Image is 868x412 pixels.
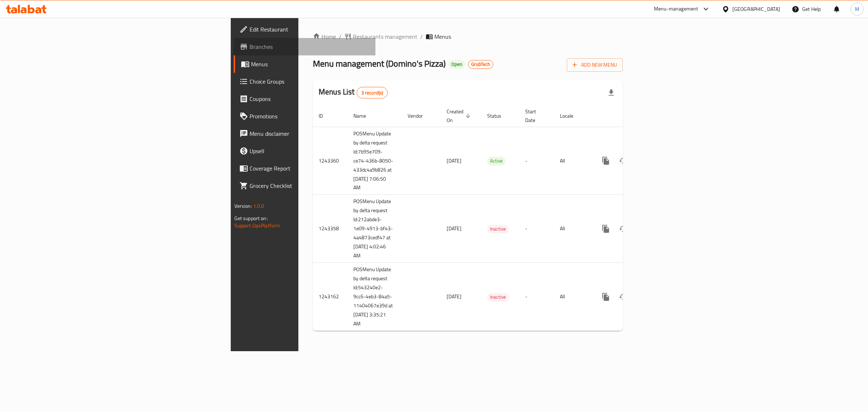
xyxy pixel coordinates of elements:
button: more [597,152,614,169]
h2: Menus List [319,87,388,98]
div: Inactive [487,225,509,234]
table: enhanced table [313,105,672,331]
button: Change Status [614,152,632,169]
span: Upsell [250,147,370,155]
button: Change Status [614,220,632,237]
span: Grocery Checklist [250,181,370,190]
a: Restaurants management [344,32,417,41]
span: Promotions [250,112,370,121]
span: Coupons [250,94,370,103]
button: more [597,288,614,306]
th: Actions [591,105,672,127]
span: Menus [251,60,370,68]
td: All [554,127,591,195]
span: ID [319,112,332,120]
button: Add New Menu [567,58,623,72]
span: Vendor [408,112,432,120]
span: [DATE] [447,292,461,301]
td: - [519,195,554,263]
td: All [554,195,591,263]
span: Created On [447,107,473,125]
span: [DATE] [447,156,461,165]
a: Upsell [234,142,376,160]
span: Status [487,112,511,120]
span: Menus [434,32,451,41]
div: [GEOGRAPHIC_DATA] [732,5,780,13]
div: Inactive [487,293,509,302]
a: Support.OpsPlatform [234,221,280,230]
a: Menu disclaimer [234,125,376,142]
div: Active [487,157,506,165]
span: Add New Menu [573,60,617,70]
span: Choice Groups [250,77,370,86]
span: Locale [560,112,583,120]
span: Branches [250,42,370,51]
span: Get support on: [234,214,268,223]
span: [DATE] [447,224,461,233]
nav: breadcrumb [313,32,623,41]
span: Inactive [487,293,509,301]
span: Start Date [525,107,545,125]
div: Open [448,60,465,69]
span: Inactive [487,225,509,233]
a: Coverage Report [234,160,376,177]
span: Menu management ( Domino's Pizza ) [313,55,446,72]
span: Restaurants management [353,32,417,41]
span: Coverage Report [250,164,370,173]
div: Total records count [357,87,388,98]
span: Version: [234,201,252,211]
span: 3 record(s) [357,89,388,96]
a: Coupons [234,90,376,108]
a: Branches [234,38,376,55]
span: Active [487,157,506,165]
a: Choice Groups [234,73,376,90]
td: - [519,263,554,331]
td: - [519,127,554,195]
button: Change Status [614,288,632,306]
span: M [855,5,859,13]
a: Edit Restaurant [234,21,376,38]
span: Name [353,112,375,120]
span: Open [448,61,465,67]
button: more [597,220,614,237]
span: Edit Restaurant [250,25,370,34]
a: Grocery Checklist [234,177,376,194]
li: / [420,32,423,41]
span: Menu disclaimer [250,129,370,138]
a: Menus [234,55,376,73]
td: All [554,263,591,331]
a: Promotions [234,108,376,125]
span: GrubTech [468,61,493,67]
div: Export file [603,84,620,101]
div: Menu-management [654,5,698,13]
span: 1.0.0 [253,201,264,211]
